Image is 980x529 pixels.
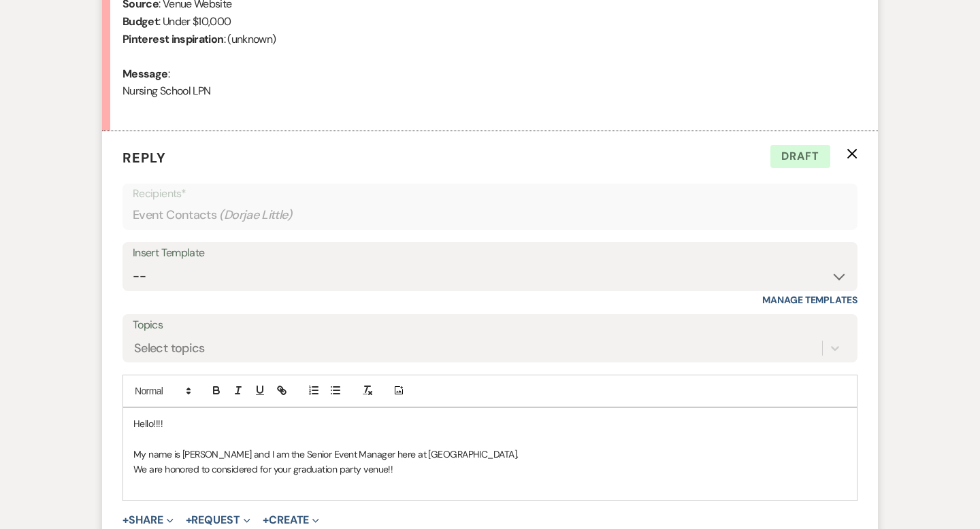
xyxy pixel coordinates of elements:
[134,339,205,357] div: Select topics
[770,145,830,168] span: Draft
[122,67,168,81] b: Message
[263,515,269,526] span: +
[219,206,293,224] span: ( Dorjae Little )
[186,515,192,526] span: +
[263,515,319,526] button: Create
[133,447,847,462] p: My name is [PERSON_NAME] and I am the Senior Event Manager here at [GEOGRAPHIC_DATA].
[133,185,847,203] p: Recipients*
[122,149,166,167] span: Reply
[186,515,250,526] button: Request
[122,32,224,46] b: Pinterest inspiration
[133,315,847,335] label: Topics
[762,294,857,306] a: Manage Templates
[122,14,159,29] b: Budget
[133,243,847,263] div: Insert Template
[133,202,847,228] div: Event Contacts
[122,515,174,526] button: Share
[133,416,847,431] p: Hello!!!!
[133,462,847,477] p: We are honored to considered for your graduation party venue!!
[122,515,129,526] span: +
